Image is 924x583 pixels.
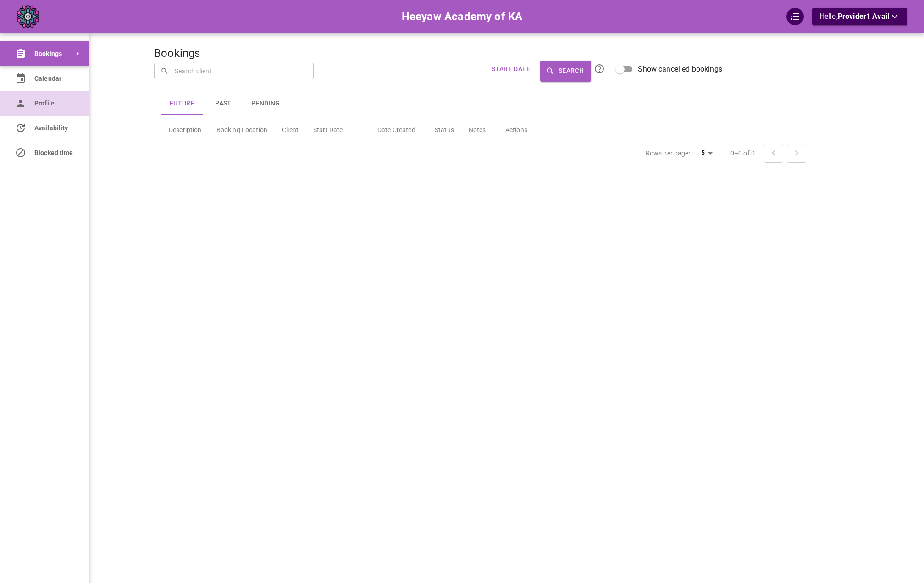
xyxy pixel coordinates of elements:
[306,117,370,139] th: Start Date
[172,63,307,79] input: Search client
[786,8,804,25] div: QuickStart Guide
[370,117,427,139] th: Date Created
[402,8,523,25] h6: Heeyaw Academy of KA
[694,146,716,160] div: 5
[838,12,889,21] span: Provider1 Avail
[244,93,288,115] button: Pending
[591,61,608,77] button: Click the Search button to submit your search. All name/email searches are CASE SENSITIVE. To sea...
[161,93,203,115] button: Future
[488,61,534,78] button: Start Date
[730,149,755,158] p: 0–0 of 0
[427,117,461,139] th: Status
[34,74,76,83] span: Calendar
[540,61,591,82] button: Search
[34,99,76,108] span: Profile
[812,8,907,25] button: Hello,Provider1 Avail
[34,123,76,133] span: Availability
[819,11,900,22] p: Hello,
[498,117,535,139] th: Actions
[275,117,306,139] th: Client
[461,117,498,139] th: Notes
[209,117,275,139] th: Booking Location
[161,117,209,139] th: Description
[203,93,244,115] button: Past
[17,5,39,28] img: company-logo
[646,149,690,158] p: Rows per page:
[34,148,76,158] span: Blocked time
